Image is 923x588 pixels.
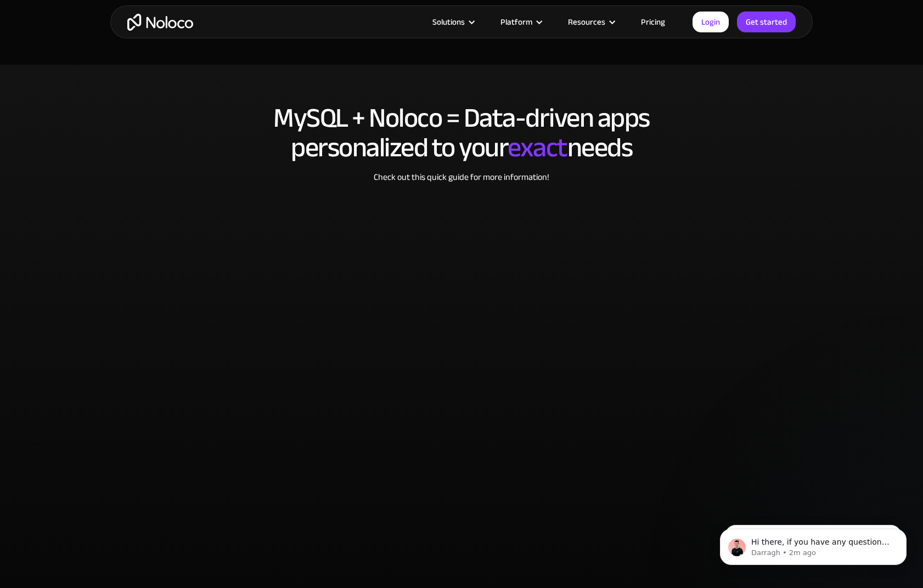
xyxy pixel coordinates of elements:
[568,15,605,29] div: Resources
[487,15,554,29] div: Platform
[737,12,796,32] a: Get started
[554,15,627,29] div: Resources
[127,14,193,31] a: home
[508,122,567,173] span: exact
[432,15,465,29] div: Solutions
[703,506,923,583] iframe: Intercom notifications message
[693,12,729,32] a: Login
[121,171,802,200] div: Check out this quick guide for more information!
[121,103,802,162] h2: MySQL + Noloco = Data-driven apps personalized to your needs
[500,15,532,29] div: Platform
[627,15,679,29] a: Pricing
[419,15,487,29] div: Solutions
